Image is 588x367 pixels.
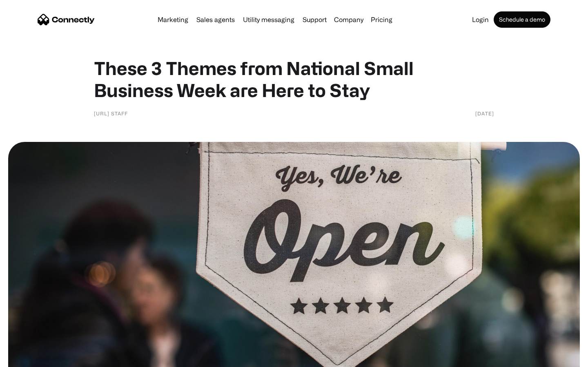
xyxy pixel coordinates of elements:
[367,16,396,23] a: Pricing
[334,14,363,25] div: Company
[494,11,550,28] a: Schedule a demo
[8,353,49,364] aside: Language selected: English
[94,57,494,101] h1: These 3 Themes from National Small Business Week are Here to Stay
[94,109,128,117] div: [URL] Staff
[16,353,49,364] ul: Language list
[240,16,298,23] a: Utility messaging
[38,13,95,26] a: home
[332,14,366,25] div: Company
[154,16,192,23] a: Marketing
[469,16,492,23] a: Login
[299,16,330,23] a: Support
[193,16,238,23] a: Sales agents
[475,109,494,117] div: [DATE]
